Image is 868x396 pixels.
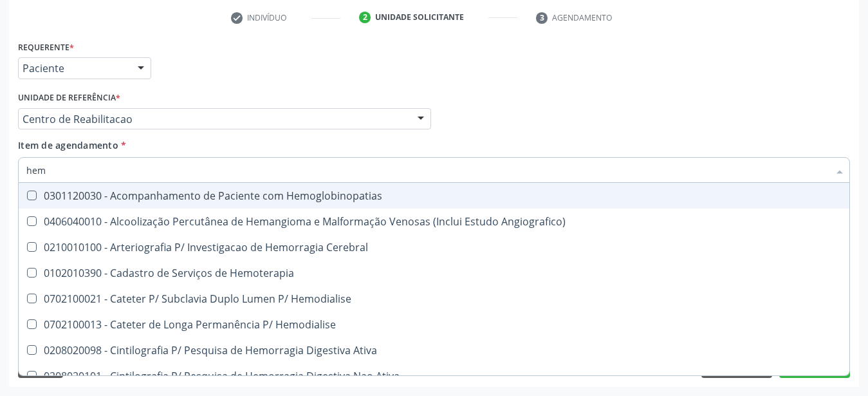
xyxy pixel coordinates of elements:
[18,88,120,108] label: Unidade de referência
[359,12,371,23] div: 2
[375,12,464,23] div: Unidade solicitante
[23,62,125,75] span: Paciente
[18,37,74,57] label: Requerente
[26,157,829,183] input: Buscar por procedimentos
[23,113,405,126] span: Centro de Reabilitacao
[18,139,118,151] span: Item de agendamento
